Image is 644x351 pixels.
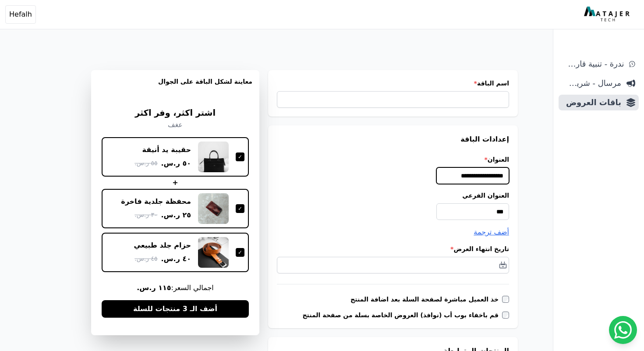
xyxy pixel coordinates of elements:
span: ٢٥ ر.س. [161,210,191,220]
div: + [102,177,249,188]
img: حقيبة يد أنيقة [198,142,229,172]
span: ٤٠ ر.س. [161,254,191,264]
button: أضف ترجمة [474,227,509,238]
img: حزام جلد طبيعي [198,237,229,268]
label: تاريخ انتهاء العرض [277,245,509,253]
span: ٥٥ ر.س. [134,159,157,168]
span: باقات العروض [562,96,621,109]
b: ١١٥ ر.س. [137,284,171,292]
img: محفظة جلدية فاخرة [198,193,229,224]
h3: إعدادات الباقة [277,134,509,145]
h3: معاينة لشكل الباقة على الجوال [98,77,252,96]
label: قم باخفاء بوب أب (نوافذ) العروض الخاصة بسلة من صفحة المنتج [302,311,502,319]
label: اسم الباقة [277,79,509,88]
button: Hefalh [5,5,36,24]
div: محفظة جلدية فاخرة [121,197,191,206]
span: Hefalh [9,9,32,20]
img: MatajerTech Logo [584,7,632,22]
button: أضف الـ 3 منتجات للسلة [102,300,249,318]
div: حقيبة يد أنيقة [142,145,191,155]
span: ندرة - تنبية قارب علي النفاذ [562,58,624,70]
div: حزام جلد طبيعي [134,241,191,250]
h3: اشتر اكثر، وفر اكثر [102,107,249,120]
span: ٥٠ ر.س. [161,158,191,169]
p: عغف [102,120,249,130]
span: أضف ترجمة [474,228,509,236]
span: ٤٥ ر.س. [134,254,157,263]
label: خذ العميل مباشرة لصفحة السلة بعد اضافة المنتج [350,295,502,304]
span: أضف الـ 3 منتجات للسلة [133,304,217,314]
span: اجمالي السعر: [102,283,249,293]
span: ٣٠ ر.س. [134,210,157,220]
label: العنوان [277,155,509,164]
label: العنوان الفرعي [277,191,509,200]
span: مرسال - شريط دعاية [562,77,621,89]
